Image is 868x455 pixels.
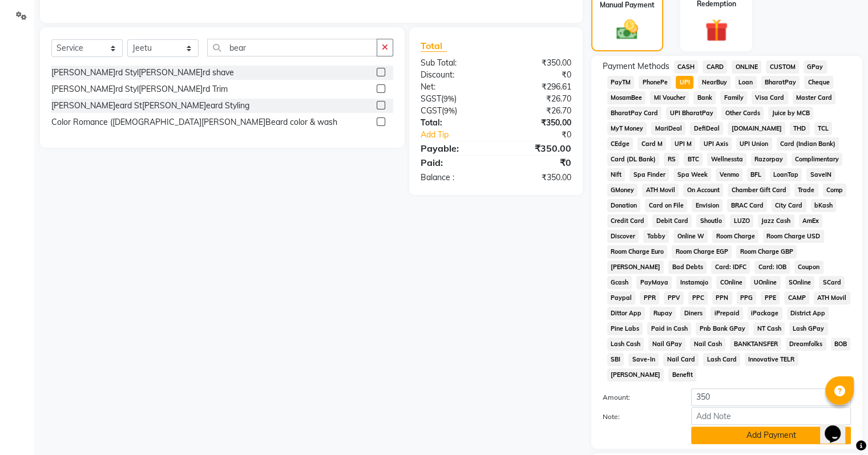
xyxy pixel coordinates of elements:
[790,122,810,135] span: THD
[799,214,823,227] span: AmEx
[711,261,750,274] span: Card: IDFC
[736,137,772,151] span: UPI Union
[607,91,646,104] span: MosamBee
[628,353,659,366] span: Save-In
[444,106,455,115] span: 9%
[751,153,787,166] span: Razorpay
[696,322,749,335] span: Pnb Bank GPay
[794,261,823,274] span: Coupon
[758,214,794,227] span: Jazz Cash
[663,353,699,366] span: Nail Card
[496,117,580,129] div: ₹350.00
[496,141,580,155] div: ₹350.00
[594,412,683,422] label: Note:
[736,245,797,258] span: Room Charge GBP
[496,172,580,184] div: ₹350.00
[607,307,645,320] span: Dittor App
[607,230,639,243] span: Discover
[643,230,669,243] span: Tabby
[607,338,644,351] span: Lash Cash
[607,245,668,258] span: Room Charge Euro
[710,307,743,320] span: iPrepaid
[691,407,851,425] input: Add Note
[412,129,510,141] a: Add Tip
[496,69,580,81] div: ₹0
[785,276,815,289] span: SOnline
[703,60,727,74] span: CARD
[676,76,693,89] span: UPI
[727,199,767,212] span: BRAC Card
[607,368,664,381] span: [PERSON_NAME]
[752,91,788,104] span: Visa Card
[720,91,747,104] span: Family
[652,214,692,227] span: Debit Card
[639,76,671,89] span: PhonePe
[640,291,659,304] span: PPR
[712,230,758,243] span: Room Charge
[637,137,666,151] span: Card M
[696,214,725,227] span: Shoutlo
[823,184,847,197] span: Comp
[607,261,664,274] span: [PERSON_NAME]
[761,76,800,89] span: BharatPay
[607,353,624,366] span: SBI
[787,307,829,320] span: District App
[648,338,685,351] span: Nail GPay
[609,17,645,42] img: _cash.svg
[770,168,802,181] span: LoanTap
[594,392,683,403] label: Amount:
[647,322,691,335] span: Paid in Cash
[607,199,641,212] span: Donation
[421,40,447,52] span: Total
[753,322,785,335] span: NT Cash
[607,76,635,89] span: PayTM
[496,81,580,93] div: ₹296.61
[747,168,765,181] span: BFL
[777,137,839,151] span: Card (Indian Bank)
[745,353,798,366] span: Innovative TELR
[792,153,843,166] span: Complimentary
[607,276,632,289] span: Gcash
[772,199,806,212] span: City Card
[607,291,636,304] span: Paypal
[766,60,799,74] span: CUSTOM
[737,291,757,304] span: PPG
[649,307,676,320] span: Rupay
[674,60,699,74] span: CASH
[831,338,851,351] span: BOB
[510,129,579,141] div: ₹0
[692,199,722,212] span: Envision
[721,107,764,120] span: Other Cards
[629,168,669,181] span: Spa Finder
[680,307,706,320] span: Diners
[51,83,228,95] div: [PERSON_NAME]rd Styl[PERSON_NAME]rd Trim
[421,94,441,104] span: SGST
[728,122,785,135] span: [DOMAIN_NAME]
[784,291,809,304] span: CAMP
[683,184,723,197] span: On Account
[412,141,496,155] div: Payable:
[676,276,712,289] span: Instamojo
[668,368,696,381] span: Benefit
[672,245,732,258] span: Room Charge EGP
[690,122,723,135] span: DefiDeal
[748,307,782,320] span: iPackage
[693,91,716,104] span: Bank
[806,168,835,181] span: SaveIN
[645,199,687,212] span: Card on File
[811,199,837,212] span: bKash
[496,156,580,169] div: ₹0
[700,137,732,151] span: UPI Axis
[716,276,746,289] span: COnline
[819,276,845,289] span: SCard
[607,214,648,227] span: Credit Card
[789,322,828,335] span: Lash GPay
[732,60,761,74] span: ONLINE
[673,168,711,181] span: Spa Week
[763,230,824,243] span: Room Charge USD
[793,91,836,104] span: Master Card
[607,168,625,181] span: Nift
[421,105,442,116] span: CGST
[698,16,735,44] img: _gift.svg
[716,168,742,181] span: Venmo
